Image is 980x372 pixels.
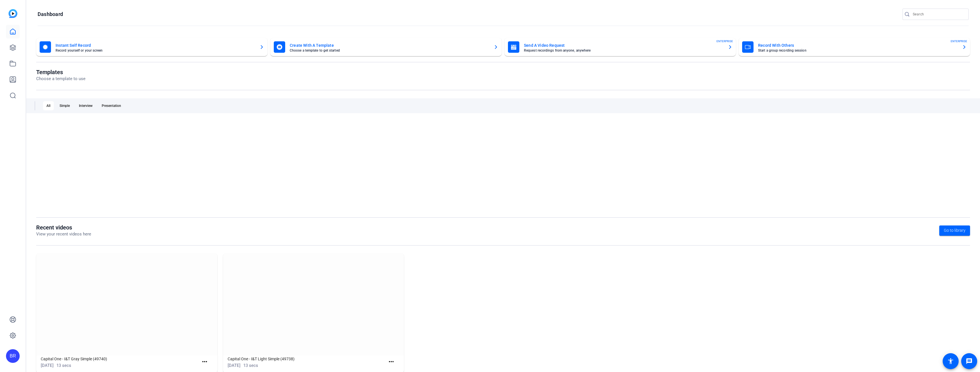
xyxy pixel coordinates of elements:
a: Go to library [939,225,970,236]
p: Choose a template to use [36,76,85,82]
mat-icon: message [966,358,973,365]
span: 13 secs [56,363,71,368]
span: [DATE] [41,363,54,368]
mat-icon: more_horiz [201,358,208,365]
mat-card-subtitle: Request recordings from anyone, anywhere [524,49,723,52]
div: Interview [75,101,96,110]
mat-card-subtitle: Record yourself or your screen [56,49,255,52]
mat-card-title: Instant Self Record [56,42,255,49]
span: 13 secs [243,363,258,368]
mat-card-subtitle: Choose a template to get started [290,49,489,52]
mat-icon: more_horiz [388,358,395,365]
img: Capital One - I&T Light Simple (49738) [223,253,404,355]
div: All [43,101,54,110]
div: Presentation [98,101,124,110]
img: blue-gradient.svg [9,9,17,18]
h1: Recent videos [36,224,91,231]
button: Record With OthersStart a group recording sessionENTERPRISE [739,38,970,56]
span: ENTERPRISE [716,39,733,43]
span: [DATE] [228,363,240,368]
button: Send A Video RequestRequest recordings from anyone, anywhereENTERPRISE [505,38,736,56]
mat-icon: accessibility [947,358,954,365]
h1: Dashboard [38,11,63,18]
h1: Capital One - I&T Gray Simple (49740) [41,355,199,362]
mat-card-title: Record With Others [758,42,957,49]
input: Search [913,11,964,18]
div: BR [6,349,20,363]
div: Simple [56,101,73,110]
p: View your recent videos here [36,231,91,237]
mat-card-title: Create With A Template [290,42,489,49]
img: Capital One - I&T Gray Simple (49740) [36,253,217,355]
span: ENTERPRISE [951,39,967,43]
button: Instant Self RecordRecord yourself or your screen [36,38,268,56]
span: Go to library [944,227,965,233]
button: Create With A TemplateChoose a template to get started [270,38,502,56]
mat-card-title: Send A Video Request [524,42,723,49]
h1: Templates [36,69,85,76]
h1: Capital One - I&T Light Simple (49738) [228,355,386,362]
mat-card-subtitle: Start a group recording session [758,49,957,52]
